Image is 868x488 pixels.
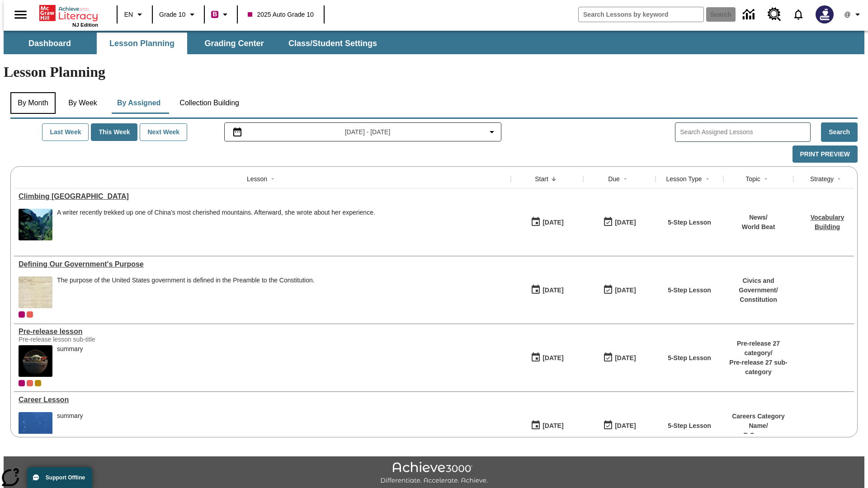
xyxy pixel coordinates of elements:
a: Climbing Mount Tai, Lessons [19,192,506,201]
div: Home [39,3,98,28]
p: 5-Step Lesson [668,286,711,295]
input: Search Assigned Lessons [680,126,810,139]
button: Select a new avatar [810,3,839,26]
button: Sort [834,174,844,184]
p: Civics and Government / [728,276,789,295]
button: 01/17/26: Last day the lesson can be accessed [600,417,639,434]
div: The purpose of the United States government is defined in the Preamble to the Constitution. [57,277,315,308]
div: Strategy [810,174,834,183]
div: The purpose of the United States government is defined in the Preamble to the Constitution. [57,277,315,284]
span: Support Offline [46,474,85,481]
button: Sort [267,174,278,184]
div: summary [57,412,83,444]
a: Defining Our Government's Purpose, Lessons [19,260,506,268]
button: Open side menu [7,1,34,28]
p: B Careers [728,431,789,440]
div: summary [57,345,83,377]
button: Collection Building [172,92,246,114]
button: 07/22/25: First time the lesson was available [528,214,566,231]
button: Sort [760,174,771,184]
div: Current Class [19,311,25,318]
p: 5-Step Lesson [668,353,711,363]
svg: Collapse Date Range Filter [486,127,497,137]
button: Class/Student Settings [281,33,384,54]
div: Due [608,174,620,183]
img: Achieve3000 Differentiate Accelerate Achieve [380,462,488,485]
input: search field [579,7,703,22]
span: Current Class [19,380,25,386]
a: Notifications [787,3,810,26]
button: Dashboard [5,33,95,54]
button: 06/30/26: Last day the lesson can be accessed [600,214,639,231]
a: Home [39,4,98,22]
div: summary [57,345,83,353]
div: [DATE] [542,420,563,432]
p: World Beat [742,222,775,232]
p: 5-Step Lesson [668,421,711,431]
div: SubNavbar [4,31,864,54]
img: fish [19,412,52,444]
span: 2025 Auto Grade 10 [248,10,313,19]
button: 01/22/25: First time the lesson was available [528,349,566,366]
div: Start [535,174,548,183]
div: Defining Our Government's Purpose [19,260,506,268]
span: B [212,9,217,20]
div: [DATE] [615,217,636,228]
button: Search [821,122,858,142]
p: 5-Step Lesson [668,218,711,227]
button: 07/01/25: First time the lesson was available [528,282,566,299]
a: Data Center [737,2,762,27]
img: hero alt text [19,345,52,377]
p: Pre-release 27 sub-category [728,358,789,377]
span: NJ Edition [72,22,98,28]
h1: Lesson Planning [4,64,864,80]
button: Last Week [42,123,89,141]
p: News / [742,213,775,222]
div: Pre-release lesson sub-title [19,336,154,343]
button: Lesson Planning [97,33,187,54]
div: [DATE] [615,352,636,364]
a: Pre-release lesson, Lessons [19,328,506,336]
div: Pre-release lesson [19,328,506,336]
div: Climbing Mount Tai [19,192,506,201]
p: Constitution [728,295,789,305]
span: @ [844,10,850,19]
button: 01/25/26: Last day the lesson can be accessed [600,349,639,366]
span: [DATE] - [DATE] [345,127,391,137]
div: Lesson [247,174,267,183]
span: EN [124,10,133,19]
img: This historic document written in calligraphic script on aged parchment, is the Preamble of the C... [19,277,52,308]
button: Next Week [140,123,187,141]
button: Language: EN, Select a language [120,6,149,23]
div: OL 2025 Auto Grade 11 [27,380,33,386]
button: Sort [620,174,631,184]
div: Topic [745,174,760,183]
div: A writer recently trekked up one of China's most cherished mountains. Afterward, she wrote about ... [57,209,375,240]
button: Print Preview [793,145,858,163]
div: OL 2025 Auto Grade 11 [27,311,33,318]
div: [DATE] [615,285,636,296]
span: Grade 10 [159,10,185,19]
div: A writer recently trekked up one of China's most cherished mountains. Afterward, she wrote about ... [57,209,375,216]
img: 6000 stone steps to climb Mount Tai in Chinese countryside [19,209,52,240]
button: Profile/Settings [839,6,868,23]
button: Select the date range menu item [228,127,498,137]
div: [DATE] [542,285,563,296]
button: Grading Center [189,33,279,54]
div: [DATE] [542,217,563,228]
button: Boost Class color is violet red. Change class color [208,6,234,23]
button: 03/31/26: Last day the lesson can be accessed [600,282,639,299]
div: [DATE] [542,352,563,364]
div: New 2025 class [35,380,41,386]
img: Avatar [816,5,834,23]
a: Vocabulary Building [811,214,844,230]
button: By Month [10,92,56,114]
p: Careers Category Name / [728,412,789,431]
